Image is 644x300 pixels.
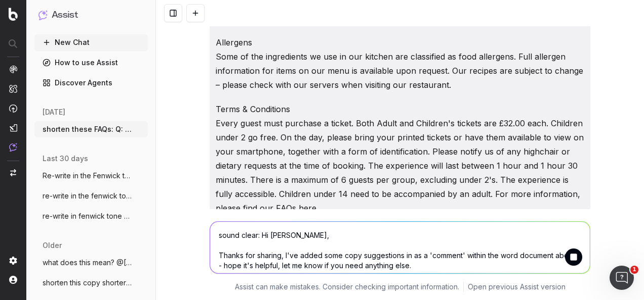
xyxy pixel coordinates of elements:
span: re-write in the fenwick tone of voice: [43,191,132,201]
span: what does this mean? @[PERSON_NAME]-Pepra I' [43,258,132,268]
p: Assist can make mistakes. Consider checking important information. [235,282,459,292]
iframe: Intercom live chat [610,266,634,290]
span: Re-write in the Fenwick tone of voice: [43,171,132,181]
a: How to use Assist [34,55,148,71]
span: [DATE] [43,107,65,117]
img: Switch project [10,169,16,176]
a: Open previous Assist version [468,282,566,292]
span: shorten these FAQs: Q: How long is the e [43,124,132,134]
img: Setting [9,257,17,265]
img: Botify logo [9,8,18,21]
button: shorten these FAQs: Q: How long is the e [34,121,148,137]
img: Intelligence [9,84,17,93]
img: Activation [9,104,17,113]
span: last 30 days [43,154,88,164]
a: Discover Agents [34,75,148,91]
button: New Chat [34,34,148,51]
button: re-write in fenwick tone of voice: [PERSON_NAME] [34,208,148,224]
img: Analytics [9,65,17,73]
img: Assist [9,143,17,152]
img: Assist [38,10,48,20]
button: re-write in the fenwick tone of voice: [34,188,148,204]
button: shorten this copy shorter and snappier: [34,275,148,291]
h1: Assist [52,8,78,22]
button: what does this mean? @[PERSON_NAME]-Pepra I' [34,255,148,271]
span: 1 [630,266,638,274]
img: My account [9,276,17,284]
p: Terms & Conditions Every guest must purchase a ticket. Both Adult and Children's tickets are £32.... [216,102,584,215]
button: Re-write in the Fenwick tone of voice: [34,168,148,184]
span: shorten this copy shorter and snappier: [43,278,132,288]
span: older [43,240,62,251]
span: re-write in fenwick tone of voice: [PERSON_NAME] [43,211,132,221]
button: Assist [38,8,144,22]
img: Studio [9,124,17,132]
p: Allergens Some of the ingredients we use in our kitchen are classified as food allergens. Full al... [216,35,584,92]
